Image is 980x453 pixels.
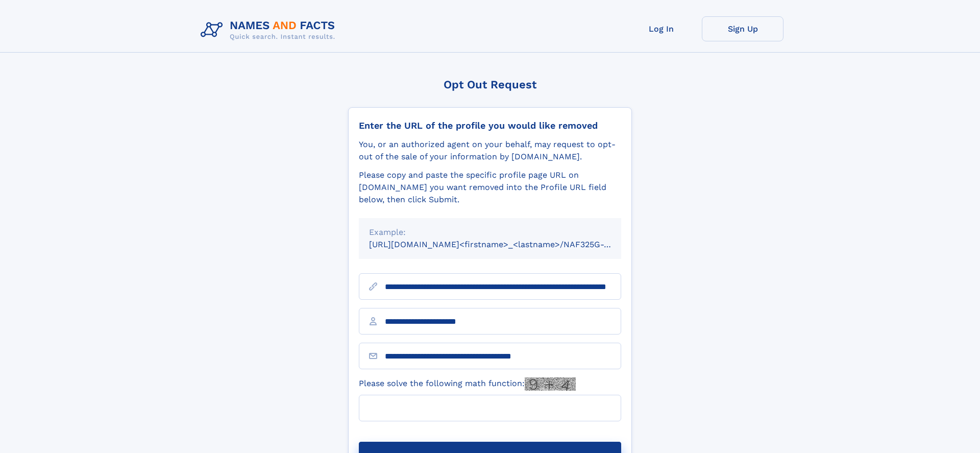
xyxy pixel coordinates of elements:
img: Logo Names and Facts [197,16,344,44]
div: Opt Out Request [348,78,632,91]
div: Example: [369,226,611,239]
a: Log In [620,16,702,41]
div: You, or an authorized agent on your behalf, may request to opt-out of the sale of your informatio... [359,138,621,163]
div: Please copy and paste the specific profile page URL on [DOMAIN_NAME] you want removed into the Pr... [359,169,621,206]
small: [URL][DOMAIN_NAME]<firstname>_<lastname>/NAF325G-xxxxxxxx [369,240,641,249]
a: Sign Up [702,16,783,41]
label: Please solve the following math function: [359,377,576,391]
div: Enter the URL of the profile you would like removed [359,120,621,131]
